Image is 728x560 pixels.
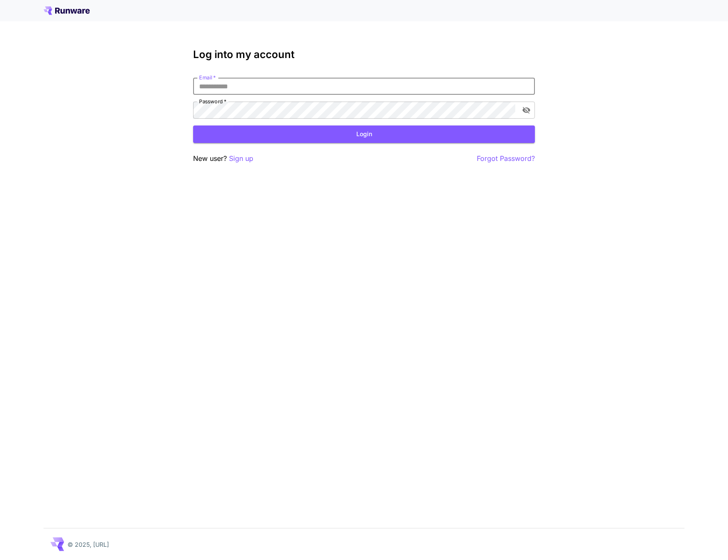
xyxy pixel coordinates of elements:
[477,153,535,164] button: Forgot Password?
[199,74,216,81] label: Email
[199,98,226,105] label: Password
[193,125,535,143] button: Login
[229,153,253,164] button: Sign up
[519,102,534,118] button: toggle password visibility
[68,540,109,549] p: © 2025, [URL]
[193,49,535,61] h3: Log into my account
[193,153,253,164] p: New user?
